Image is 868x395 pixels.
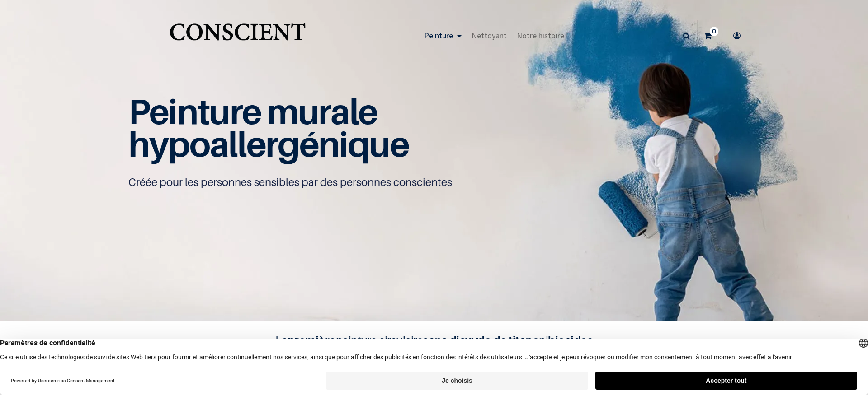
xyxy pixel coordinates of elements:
span: hypoallergénique [128,123,409,165]
img: Conscient [168,18,307,54]
b: biocides [548,333,593,347]
a: Peinture [419,20,467,51]
a: 0 [698,20,723,51]
sup: 0 [710,27,718,36]
b: première [288,333,336,347]
span: Peinture [424,30,453,41]
span: Notre histoire [517,30,564,41]
p: Créée pour les personnes sensibles par des personnes conscientes [128,175,740,190]
a: Logo of Conscient [168,18,307,54]
span: Nettoyant [472,30,507,41]
b: sans dioxyde de titane [423,333,539,347]
h4: La peinture circulaire ni [253,332,615,349]
span: Peinture murale [128,90,377,132]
